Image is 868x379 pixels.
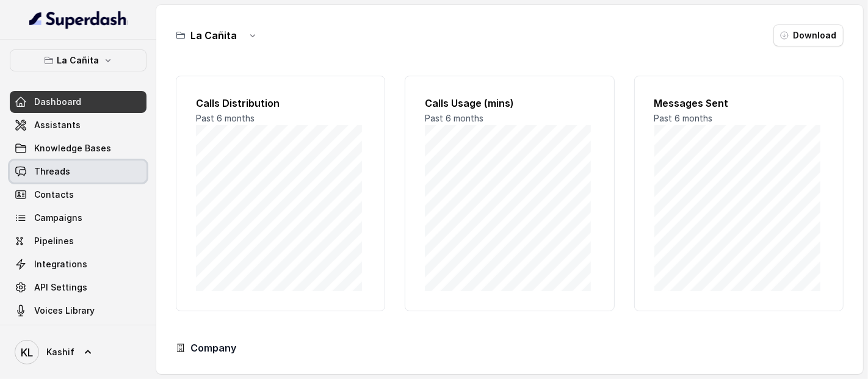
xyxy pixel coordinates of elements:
[10,335,146,369] a: Kashif
[34,235,74,247] span: Pipelines
[773,24,844,46] button: Download
[196,113,255,123] span: Past 6 months
[196,96,365,110] h2: Calls Distribution
[34,96,81,108] span: Dashboard
[29,10,128,29] img: light.svg
[654,96,823,110] h2: Messages Sent
[10,161,146,182] a: Threads
[34,281,87,294] span: API Settings
[10,91,146,113] a: Dashboard
[10,184,146,206] a: Contacts
[10,207,146,229] a: Campaigns
[57,53,99,68] p: La Cañita
[10,276,146,298] a: API Settings
[34,189,74,201] span: Contacts
[654,113,713,123] span: Past 6 months
[34,119,81,131] span: Assistants
[10,253,146,275] a: Integrations
[46,346,74,358] span: Kashif
[190,28,237,43] h3: La Cañita
[10,300,146,322] a: Voices Library
[10,114,146,136] a: Assistants
[10,49,146,71] button: La Cañita
[21,346,33,359] text: KL
[34,258,87,270] span: Integrations
[10,230,146,252] a: Pipelines
[34,165,70,178] span: Threads
[34,305,95,317] span: Voices Library
[34,212,82,224] span: Campaigns
[190,341,236,355] h3: Company
[425,96,594,110] h2: Calls Usage (mins)
[10,137,146,159] a: Knowledge Bases
[425,113,483,123] span: Past 6 months
[34,142,111,154] span: Knowledge Bases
